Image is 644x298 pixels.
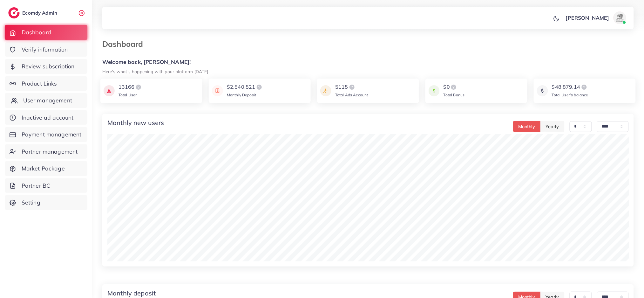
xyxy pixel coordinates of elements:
[23,96,72,105] span: User management
[5,195,87,210] a: Setting
[22,45,68,54] span: Verify information
[107,119,164,127] h4: Monthly new users
[537,83,548,98] img: icon payment
[227,93,256,97] span: Monthly Deposit
[540,121,565,132] button: Yearly
[5,178,87,193] a: Partner BC
[22,130,82,139] span: Payment management
[613,11,626,24] img: avatar
[5,110,87,125] a: Inactive ad account
[8,7,20,18] img: logo
[444,83,465,91] div: $0
[348,83,356,91] img: logo
[22,164,65,173] span: Market Package
[22,148,78,156] span: Partner management
[8,7,59,18] a: logoEcomdy Admin
[335,83,368,91] div: 5115
[5,59,87,74] a: Review subscription
[22,28,51,37] span: Dashboard
[580,83,588,91] img: logo
[22,114,74,122] span: Inactive ad account
[552,83,588,91] div: $48,879.14
[5,25,87,40] a: Dashboard
[5,127,87,142] a: Payment management
[212,83,223,98] img: icon payment
[5,76,87,91] a: Product Links
[552,93,588,97] span: Total User’s balance
[5,144,87,159] a: Partner management
[22,80,57,88] span: Product Links
[513,121,541,132] button: Monthly
[22,10,59,16] h2: Ecomdy Admin
[5,42,87,57] a: Verify information
[227,83,263,91] div: $2,540.521
[102,59,634,66] h5: Welcome back, [PERSON_NAME]!
[107,289,156,297] h4: Monthly deposit
[566,14,609,22] p: [PERSON_NAME]
[22,182,51,190] span: Partner BC
[450,83,458,91] img: logo
[104,83,115,98] img: icon payment
[135,83,142,91] img: logo
[119,83,142,91] div: 13166
[255,83,263,91] img: logo
[5,161,87,176] a: Market Package
[5,93,87,108] a: User management
[444,93,465,97] span: Total Bonus
[335,93,368,97] span: Total Ads Account
[119,93,137,97] span: Total User
[429,83,440,98] img: icon payment
[320,83,331,98] img: icon payment
[22,62,75,71] span: Review subscription
[102,39,148,49] h3: Dashboard
[22,198,40,207] span: Setting
[102,69,209,74] small: Here's what's happening with your platform [DATE].
[562,11,629,24] a: [PERSON_NAME]avatar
